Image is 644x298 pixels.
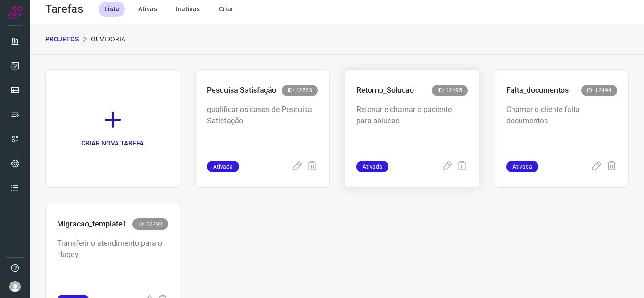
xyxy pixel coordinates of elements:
[8,6,22,20] img: Logo
[207,85,276,96] p: Pesquisa Satisfação
[45,69,180,188] a: CRIAR NOVA TAREFA
[57,218,127,230] p: Migracao_template1
[132,2,163,17] div: Ativas
[99,2,125,17] div: Lista
[207,161,239,172] span: Ativada
[356,104,468,151] p: Retonar e chamar o paciente para solucao
[581,85,617,96] span: ID: 12494
[432,85,468,96] span: ID: 12495
[45,2,83,16] h2: Tarefas
[81,138,144,148] p: CRIAR NOVA TAREFA
[91,34,125,44] p: Ouvidoria
[356,161,388,172] span: Ativada
[356,85,414,96] p: Retorno_Solucao
[132,218,168,230] span: ID: 12493
[213,2,239,17] div: Criar
[506,85,569,96] p: Falta_documentos
[207,104,318,151] p: qualificar os casos de Pesquisa Satisfação
[506,104,618,151] p: Chamar o cliente falta documentos
[170,2,206,17] div: Inativas
[45,34,79,44] p: PROJETOS
[282,85,318,96] span: ID: 12563
[9,281,21,292] img: avatar-user-boy.jpg
[57,238,168,285] p: Transferir o atendimento para o Huggy
[506,161,538,172] span: Ativada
